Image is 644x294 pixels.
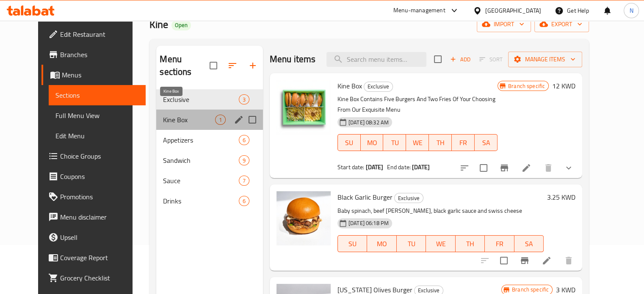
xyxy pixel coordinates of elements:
span: TU [400,238,423,250]
span: Menus [62,70,139,80]
button: import [477,16,531,32]
a: Upsell [41,227,146,247]
div: Sauce [163,176,238,186]
span: Add [449,55,472,64]
span: Full Menu View [55,110,139,121]
a: Choice Groups [41,146,146,166]
b: [DATE] [366,162,384,173]
span: Open [171,22,191,29]
span: export [541,19,582,30]
div: Kine Box1edit [156,110,263,130]
button: SA [514,235,544,252]
nav: Menu sections [156,86,263,214]
button: SU [337,235,367,252]
span: SA [478,137,494,149]
span: Sort sections [222,55,243,76]
span: Select section [429,50,447,68]
span: Branch specific [505,82,548,90]
span: Coverage Report [60,253,139,263]
span: Black Garlic Burger [337,191,392,203]
span: Coupons [60,171,139,181]
button: FR [452,134,475,151]
button: WE [426,235,456,252]
div: Sandwich9 [156,150,263,170]
div: items [239,135,249,145]
span: FR [488,238,511,250]
a: Grocery Checklist [41,268,146,288]
button: Branch-specific-item [494,158,514,178]
div: Exclusive3 [156,89,263,110]
button: delete [538,158,558,178]
img: Kine Box [276,80,331,134]
span: Exclusive [364,82,392,91]
span: Choice Groups [60,151,139,161]
a: Promotions [41,187,146,207]
span: Kine [149,15,168,34]
a: Edit menu item [521,163,531,173]
span: 9 [239,157,249,165]
input: search [326,52,426,67]
a: Menu disclaimer [41,207,146,227]
span: SU [341,137,357,149]
span: 6 [239,136,249,144]
svg: Show Choices [564,163,574,173]
div: items [239,94,249,104]
span: Start date: [337,162,365,173]
span: 3 [239,96,249,104]
button: MO [361,134,384,151]
span: Branch specific [509,286,552,294]
h6: 3.25 KWD [547,191,575,203]
div: [GEOGRAPHIC_DATA] [485,6,541,15]
span: WE [409,137,426,149]
span: Upsell [60,232,139,242]
div: Menu-management [393,5,445,16]
span: Edit Menu [55,131,139,141]
button: FR [485,235,514,252]
span: Promotions [60,192,139,202]
span: N [629,6,633,15]
span: TU [387,137,403,149]
button: show more [558,158,579,178]
a: Coupons [41,166,146,187]
button: export [534,16,589,32]
span: 1 [216,116,225,124]
button: Manage items [508,52,582,67]
span: Kine Box [337,80,362,92]
h2: Menu items [270,53,316,66]
span: Edit Restaurant [60,29,139,39]
button: Add section [243,55,263,76]
span: Select to update [495,252,513,269]
a: Edit Restaurant [41,24,146,44]
button: TH [456,235,485,252]
img: Black Garlic Burger [276,191,331,245]
span: Branches [60,49,139,60]
h6: 12 KWD [552,80,575,92]
span: Exclusive [395,193,423,203]
div: Exclusive [364,82,393,92]
span: [DATE] 08:32 AM [345,118,392,126]
div: Appetizers6 [156,130,263,150]
span: Manage items [515,54,575,65]
span: Sections [55,90,139,100]
p: Baby spinach, beef [PERSON_NAME], black garlic sauce and swiss cheese [337,206,544,216]
button: WE [406,134,429,151]
span: Kine Box [163,115,215,125]
span: Exclusive [163,94,238,104]
a: Edit menu item [542,256,552,266]
span: MO [364,137,380,149]
span: TH [459,238,482,250]
a: Branches [41,44,146,65]
span: Drinks [163,196,238,206]
div: Exclusive [394,193,423,203]
span: SA [518,238,541,250]
span: FR [455,137,471,149]
button: edit [232,113,245,126]
h2: Menu sections [160,53,209,78]
span: [DATE] 06:18 PM [345,219,392,227]
div: items [215,115,226,125]
div: items [239,176,249,186]
button: SA [475,134,498,151]
span: Appetizers [163,135,238,145]
span: End date: [387,162,411,173]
